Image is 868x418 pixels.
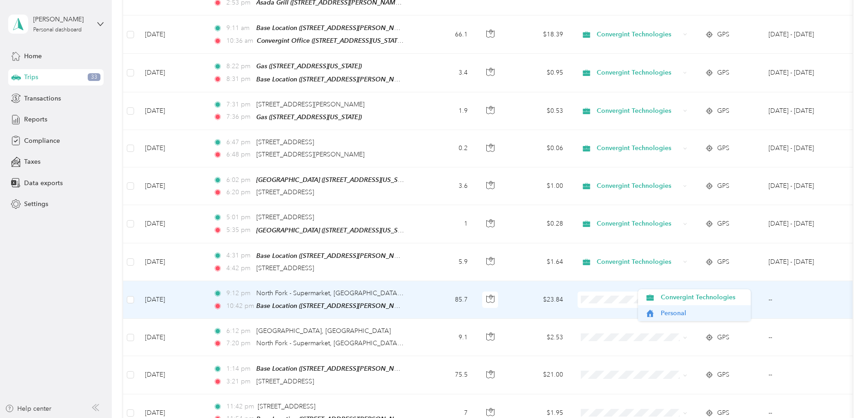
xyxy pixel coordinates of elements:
span: Base Location ([STREET_ADDRESS][PERSON_NAME][US_STATE]) [256,302,443,310]
td: $1.00 [507,167,570,205]
span: GPS [717,143,729,153]
span: Gas ([STREET_ADDRESS][US_STATE]) [256,62,362,70]
span: [STREET_ADDRESS][PERSON_NAME] [256,151,364,158]
span: North Fork - Supermarket, [GEOGRAPHIC_DATA], [GEOGRAPHIC_DATA] [256,339,468,347]
td: Aug 1 - 31, 2025 [761,92,844,130]
td: Aug 1 - 31, 2025 [761,205,844,243]
td: -- [761,319,844,356]
span: 3:21 pm [226,377,252,387]
span: [GEOGRAPHIC_DATA] ([STREET_ADDRESS][US_STATE]) [256,176,414,184]
td: [DATE] [138,92,206,130]
span: Convergint Technologies [597,257,680,267]
span: GPS [717,68,729,78]
span: GPS [717,219,729,229]
td: 3.4 [415,54,475,92]
span: 7:36 pm [226,112,252,122]
span: Convergint Technologies [597,106,680,116]
td: [DATE] [138,54,206,92]
td: [DATE] [138,243,206,281]
td: 1 [415,205,475,243]
span: North Fork - Supermarket, [GEOGRAPHIC_DATA], [GEOGRAPHIC_DATA] [256,289,468,297]
span: 6:48 pm [226,150,252,160]
iframe: Everlance-gr Chat Button Frame [817,367,868,418]
span: 1:14 pm [226,364,252,374]
span: GPS [717,408,729,418]
span: 5:35 pm [226,225,252,235]
td: 66.1 [415,15,475,54]
span: Convergint Technologies [597,143,680,153]
td: $21.00 [507,356,570,394]
td: $2.53 [507,319,570,356]
span: Data exports [24,178,63,188]
span: 33 [88,73,100,81]
span: Gas ([STREET_ADDRESS][US_STATE]) [256,113,362,121]
td: [DATE] [138,319,206,356]
span: Convergint Technologies [661,292,745,302]
td: 85.7 [415,281,475,319]
span: [GEOGRAPHIC_DATA] ([STREET_ADDRESS][US_STATE]) [256,227,414,234]
span: 6:02 pm [226,175,252,185]
span: GPS [717,106,729,116]
div: [PERSON_NAME] [33,15,90,24]
td: $0.28 [507,205,570,243]
td: [DATE] [138,130,206,167]
span: [STREET_ADDRESS][PERSON_NAME] [256,101,364,108]
span: 6:20 pm [226,187,252,197]
span: [STREET_ADDRESS] [256,138,314,146]
td: $23.84 [507,281,570,319]
span: [STREET_ADDRESS] [256,264,314,272]
span: Convergint Office ([STREET_ADDRESS][US_STATE]) [257,37,404,45]
td: [DATE] [138,356,206,394]
span: 11:42 pm [226,402,254,412]
span: Compliance [24,136,60,146]
span: 5:01 pm [226,212,252,222]
td: 5.9 [415,243,475,281]
span: Base Location ([STREET_ADDRESS][PERSON_NAME][US_STATE]) [256,252,443,260]
span: 6:47 pm [226,137,252,147]
span: [GEOGRAPHIC_DATA], [GEOGRAPHIC_DATA] [256,327,391,335]
span: 9:12 pm [226,288,252,298]
span: Base Location ([STREET_ADDRESS][PERSON_NAME][US_STATE]) [256,24,443,32]
span: Home [24,51,42,61]
td: [DATE] [138,167,206,205]
span: Convergint Technologies [597,68,680,78]
span: 7:31 pm [226,100,252,110]
span: GPS [717,257,729,267]
button: Help center [5,404,51,413]
td: $1.64 [507,243,570,281]
td: $0.53 [507,92,570,130]
td: Aug 1 - 31, 2025 [761,167,844,205]
span: Base Location ([STREET_ADDRESS][PERSON_NAME][US_STATE]) [256,365,443,373]
span: 10:42 pm [226,301,252,311]
td: Aug 1 - 31, 2025 [761,130,844,167]
span: Trips [24,72,38,82]
td: 75.5 [415,356,475,394]
span: 8:31 pm [226,74,252,84]
td: Aug 1 - 31, 2025 [761,243,844,281]
td: [DATE] [138,281,206,319]
span: [STREET_ADDRESS] [256,213,314,221]
span: Convergint Technologies [597,181,680,191]
span: Settings [24,199,48,209]
span: Transactions [24,94,61,103]
span: 6:12 pm [226,326,252,336]
td: -- [761,281,844,319]
span: Convergint Technologies [597,219,680,229]
span: Taxes [24,157,40,166]
div: Personal dashboard [33,27,82,33]
span: 9:11 am [226,23,252,33]
span: GPS [717,370,729,380]
td: [DATE] [138,205,206,243]
td: Aug 1 - 31, 2025 [761,15,844,54]
span: 4:31 pm [226,251,252,261]
td: $0.06 [507,130,570,167]
span: GPS [717,332,729,342]
span: Base Location ([STREET_ADDRESS][PERSON_NAME][US_STATE]) [256,76,443,83]
span: 10:36 am [226,36,253,46]
span: GPS [717,181,729,191]
span: 4:42 pm [226,263,252,273]
td: 9.1 [415,319,475,356]
td: [DATE] [138,15,206,54]
td: Aug 1 - 31, 2025 [761,54,844,92]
